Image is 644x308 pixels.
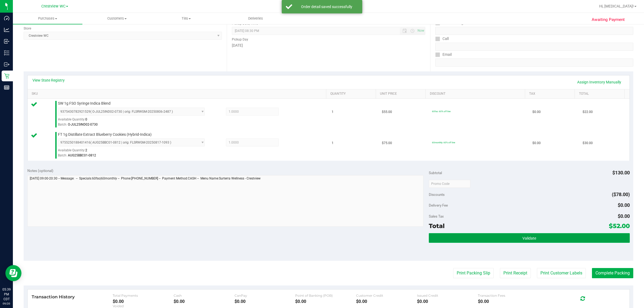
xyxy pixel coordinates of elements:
iframe: Resource center [5,265,21,281]
div: Voided [113,304,174,308]
inline-svg: Dashboard [4,16,9,21]
a: Total [579,92,623,96]
p: 09/20 [2,302,10,306]
inline-svg: Analytics [4,27,9,32]
div: Transaction Fees [478,294,539,298]
div: Available Quantity: [58,116,213,126]
span: Awaiting Payment [592,17,625,23]
div: Customer Credit [356,294,417,298]
span: Hi, [MEDICAL_DATA]! [599,4,634,8]
div: Total Payments [113,294,174,298]
inline-svg: Inbound [4,39,9,44]
inline-svg: Outbound [4,62,9,67]
div: [DATE] [232,43,425,48]
span: SW 1g FSO Syringe Indica Blend [58,101,111,106]
button: Print Receipt [500,268,531,278]
span: Deliveries [241,16,270,21]
div: CanPay [235,294,295,298]
a: Discount [430,92,523,96]
span: O-JUL25IND02-0730 [68,123,98,126]
span: $0.00 [618,213,630,219]
span: Purchases [13,16,82,21]
span: Tills [152,16,221,21]
span: $0.00 [618,202,630,208]
span: 0 [85,118,87,121]
span: $22.00 [583,109,593,115]
span: Customers [83,16,152,21]
a: Tills [152,13,221,24]
span: Sales Tax [429,214,444,218]
a: View State Registry [32,78,65,83]
div: $0.00 [478,299,539,304]
span: Batch: [58,153,67,157]
span: ($78.00) [612,192,630,197]
div: $0.00 [356,299,417,304]
span: AUG25BBC01-0812 [68,153,96,157]
span: $130.00 [612,170,630,175]
a: Quantity [330,92,374,96]
a: Unit Price [380,92,423,96]
span: FT 1g Distillate Extract Blueberry Cookies (Hybrid-Indica) [58,132,152,137]
inline-svg: Inventory [4,50,9,56]
inline-svg: Retail [4,73,9,79]
span: $52.00 [609,222,630,230]
a: Assign Inventory Manually [574,78,625,87]
label: Store [24,26,31,31]
button: Print Packing Slip [453,268,494,278]
inline-svg: Reports [4,85,9,90]
p: 05:39 PM CDT [2,287,10,302]
a: Customers [82,13,152,24]
span: 1 [332,141,334,146]
span: $30.00 [583,141,593,146]
div: Cash [174,294,235,298]
div: $0.00 [113,299,174,304]
span: Notes (optional) [27,168,53,173]
div: $0.00 [235,299,295,304]
span: 60monthly: 60% off line [432,141,455,144]
span: $75.00 [382,141,392,146]
span: Delivery Fee [429,203,448,207]
input: Format: (999) 999-9999 [435,27,633,35]
label: Call [435,35,449,43]
a: Deliveries [221,13,291,24]
div: Issued Credit [417,294,478,298]
div: Available Quantity: [58,146,213,157]
div: $0.00 [174,299,235,304]
button: Validate [429,233,630,243]
span: Batch: [58,123,67,126]
a: Tax [529,92,573,96]
span: Validate [522,236,536,240]
button: Print Customer Labels [537,268,586,278]
input: Promo Code [429,180,470,188]
span: 60fso: 60% off line [432,110,451,113]
span: $0.00 [532,141,541,146]
div: Point of Banking (POB) [295,294,356,298]
a: SKU [32,92,324,96]
label: Pickup Day [232,37,248,42]
a: Purchases [13,13,82,24]
span: Discounts [429,190,445,199]
span: Crestview WC [41,4,65,9]
span: Total [429,222,445,230]
div: Order detail saved successfully [295,4,358,9]
span: Subtotal [429,171,442,175]
span: 2 [85,148,87,152]
label: Email [435,51,452,58]
span: 1 [332,109,334,115]
input: Format: (999) 999-9999 [435,43,633,51]
div: $0.00 [295,299,356,304]
button: Complete Packing [592,268,633,278]
span: $0.00 [532,109,541,115]
div: $0.00 [417,299,478,304]
span: $55.00 [382,109,392,115]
